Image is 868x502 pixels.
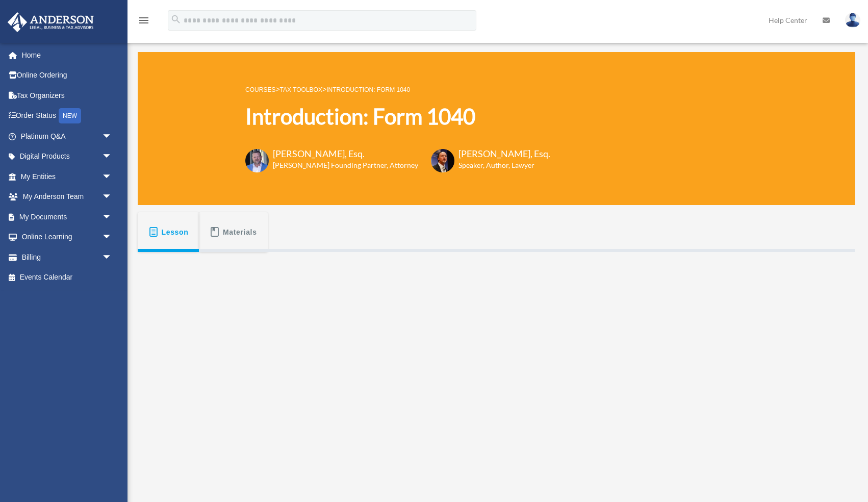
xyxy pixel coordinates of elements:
h1: Introduction: Form 1040 [245,102,550,132]
a: Tax Toolbox [280,86,322,93]
a: Platinum Q&Aarrow_drop_down [7,126,127,146]
a: My Entitiesarrow_drop_down [7,166,127,187]
p: > > [245,83,550,96]
div: NEW [59,108,81,123]
h3: [PERSON_NAME], Esq. [458,147,550,160]
a: Tax Organizers [7,85,127,106]
span: arrow_drop_down [102,166,122,187]
a: Billingarrow_drop_down [7,247,127,267]
span: arrow_drop_down [102,227,122,248]
span: arrow_drop_down [102,146,122,167]
span: Materials [223,223,257,241]
img: Anderson Advisors Platinum Portal [5,12,97,32]
span: arrow_drop_down [102,207,122,228]
i: search [170,14,182,25]
a: Order StatusNEW [7,106,127,127]
span: arrow_drop_down [102,247,122,268]
a: Home [7,45,127,65]
a: Online Learningarrow_drop_down [7,227,127,247]
img: User Pic [845,13,860,28]
h6: Speaker, Author, Lawyer [458,160,538,170]
h3: [PERSON_NAME], Esq. [273,147,418,160]
a: Events Calendar [7,267,127,288]
span: Lesson [162,223,189,241]
a: My Anderson Teamarrow_drop_down [7,187,127,207]
a: COURSES [245,86,275,93]
span: arrow_drop_down [102,126,122,147]
a: Introduction: Form 1040 [326,86,410,93]
a: Digital Productsarrow_drop_down [7,146,127,167]
a: My Documentsarrow_drop_down [7,207,127,227]
img: Toby-circle-head.png [245,149,269,172]
img: Scott-Estill-Headshot.png [431,149,454,172]
span: arrow_drop_down [102,187,122,208]
h6: [PERSON_NAME] Founding Partner, Attorney [273,160,418,170]
a: menu [138,18,150,27]
a: Online Ordering [7,65,127,86]
i: menu [138,14,150,27]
